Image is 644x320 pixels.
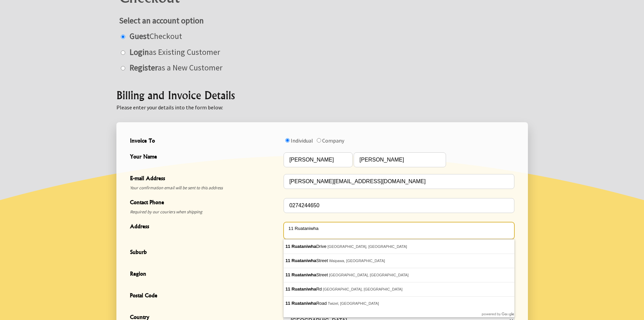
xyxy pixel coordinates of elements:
span: 11 [285,244,290,249]
p: Please enter your details into the form below: [116,103,528,111]
span: Ruataniwha [291,272,316,277]
span: Required by our couriers when shipping [130,208,280,216]
span: 11 [285,258,290,263]
span: Address [130,222,280,232]
div: [GEOGRAPHIC_DATA], [GEOGRAPHIC_DATA] [284,239,514,254]
span: Drive [285,244,327,249]
strong: Select an account option [119,15,204,26]
input: E-mail Address [284,174,514,189]
span: Ruataniwha [291,301,316,306]
span: E-mail Address [130,174,280,184]
span: Street [285,258,329,263]
span: 11 [285,272,290,277]
span: Postal Code [130,291,280,301]
span: Ruataniwha [291,244,316,249]
strong: Register [130,62,158,73]
input: Contact Phone [284,198,514,213]
label: as Existing Customer [126,47,220,57]
span: Invoice To [130,136,280,146]
input: Your Name [354,152,446,167]
label: Company [322,137,344,144]
strong: Guest [130,31,150,41]
span: Suburb [130,248,280,258]
label: Individual [291,137,313,144]
span: Street [285,272,329,277]
span: 11 [285,301,290,306]
input: Your Name [284,152,353,167]
span: Your confirmation email will be sent to this address [130,184,280,192]
input: Invoice To [317,138,321,143]
strong: Login [130,47,149,57]
span: Contact Phone [130,198,280,208]
span: 11 [285,286,290,292]
span: Region [130,270,280,279]
div: [GEOGRAPHIC_DATA], [GEOGRAPHIC_DATA] [284,282,514,296]
h2: Billing and Invoice Details [116,87,528,103]
div: Twizel, [GEOGRAPHIC_DATA] [284,296,514,311]
label: Checkout [126,31,182,41]
span: Road [285,301,328,306]
div: [GEOGRAPHIC_DATA], [GEOGRAPHIC_DATA] [284,268,514,282]
input: Invoice To [285,138,290,143]
span: Ruataniwha [291,286,316,292]
span: Rd [285,286,323,292]
span: Ruataniwha [291,258,316,263]
label: as a New Customer [126,62,222,73]
textarea: Address [284,222,514,239]
span: Your Name [130,152,280,162]
div: Waipawa, [GEOGRAPHIC_DATA] [284,254,514,268]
